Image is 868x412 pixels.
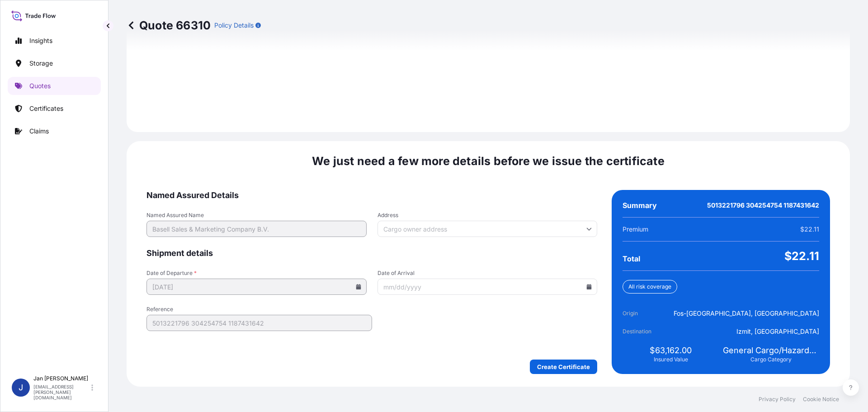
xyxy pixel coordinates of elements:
[530,360,597,374] button: Create Certificate
[146,248,597,259] span: Shipment details
[623,201,657,210] span: Summary
[623,225,648,234] span: Premium
[654,356,688,363] span: Insured Value
[650,345,692,356] span: $63,162.00
[623,309,673,318] span: Origin
[784,249,819,263] span: $22.11
[29,36,52,45] p: Insights
[623,327,673,336] span: Destination
[736,327,819,336] span: Izmit, [GEOGRAPHIC_DATA]
[33,375,90,382] p: Jan [PERSON_NAME]
[33,384,90,400] p: [EMAIL_ADDRESS][PERSON_NAME][DOMAIN_NAME]
[146,212,367,219] span: Named Assured Name
[750,356,792,363] span: Cargo Category
[537,362,590,371] p: Create Certificate
[29,59,53,68] p: Storage
[146,315,372,331] input: Your internal reference
[623,280,677,294] div: All risk coverage
[214,21,254,30] p: Policy Details
[127,18,211,33] p: Quote 66310
[146,270,367,277] span: Date of Departure
[377,221,598,237] input: Cargo owner address
[377,270,598,277] span: Date of Arrival
[800,225,819,234] span: $22.11
[8,77,101,95] a: Quotes
[146,279,367,295] input: mm/dd/yyyy
[29,81,51,90] p: Quotes
[623,254,640,263] span: Total
[312,154,665,168] span: We just need a few more details before we issue the certificate
[674,309,819,318] span: Fos-[GEOGRAPHIC_DATA], [GEOGRAPHIC_DATA]
[803,396,839,403] a: Cookie Notice
[707,201,819,210] span: 5013221796 304254754 1187431642
[29,127,49,136] p: Claims
[723,345,819,356] span: General Cargo/Hazardous Material
[19,383,23,392] span: J
[377,212,598,219] span: Address
[146,190,597,201] span: Named Assured Details
[8,54,101,72] a: Storage
[29,104,63,113] p: Certificates
[759,396,796,403] a: Privacy Policy
[8,32,101,50] a: Insights
[8,99,101,118] a: Certificates
[8,122,101,140] a: Claims
[146,306,372,313] span: Reference
[377,279,598,295] input: mm/dd/yyyy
